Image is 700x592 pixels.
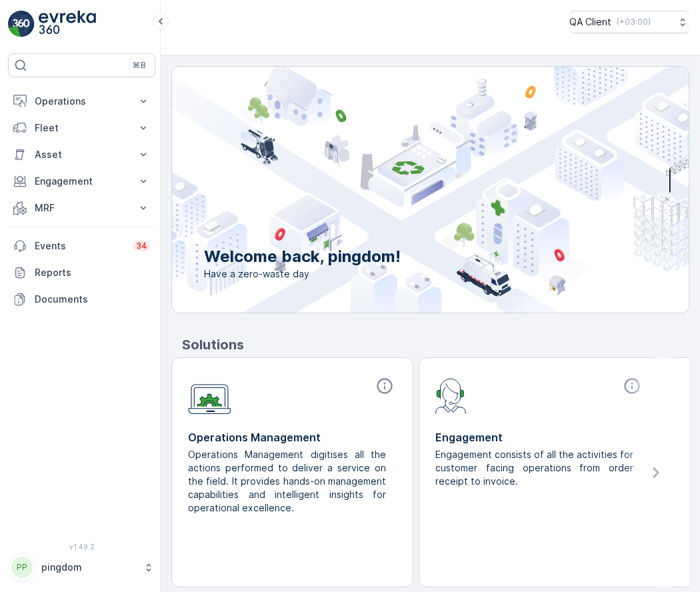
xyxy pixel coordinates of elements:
[188,448,386,515] p: Operations Management digitises all the actions performed to deliver a service on the field. It p...
[35,239,125,253] p: Events
[182,335,689,355] p: Solutions
[35,266,150,279] p: Reports
[35,293,150,306] p: Documents
[136,241,147,251] p: 34
[39,11,96,37] img: logo_light-DOdMpM7g.png
[569,11,689,33] button: QA Client(+03:00)
[8,168,155,195] button: Engagement
[35,148,129,161] p: Asset
[41,561,137,574] p: pingdom
[112,67,689,313] img: city illustration
[11,557,33,578] div: PP
[8,553,155,581] button: PPpingdom
[569,15,611,29] p: QA Client
[204,267,401,281] span: Have a zero-waste day
[188,429,397,445] p: Operations Management
[8,195,155,221] button: MRF
[133,60,146,71] p: ⌘B
[8,11,35,37] img: logo
[435,377,467,414] img: module-icon
[8,88,155,115] button: Operations
[35,201,129,215] p: MRF
[35,175,129,188] p: Engagement
[435,429,644,445] p: Engagement
[8,543,155,551] span: v 1.49.2
[8,233,155,259] a: Events34
[435,448,633,488] p: Engagement consists of all the activities for customer facing operations from order receipt to in...
[35,121,129,135] p: Fleet
[8,141,155,168] button: Asset
[617,17,651,27] p: ( +03:00 )
[204,246,401,267] p: Welcome back, pingdom!
[8,286,155,313] a: Documents
[8,259,155,286] a: Reports
[35,95,129,108] p: Operations
[8,115,155,141] button: Fleet
[188,377,231,415] img: module-icon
